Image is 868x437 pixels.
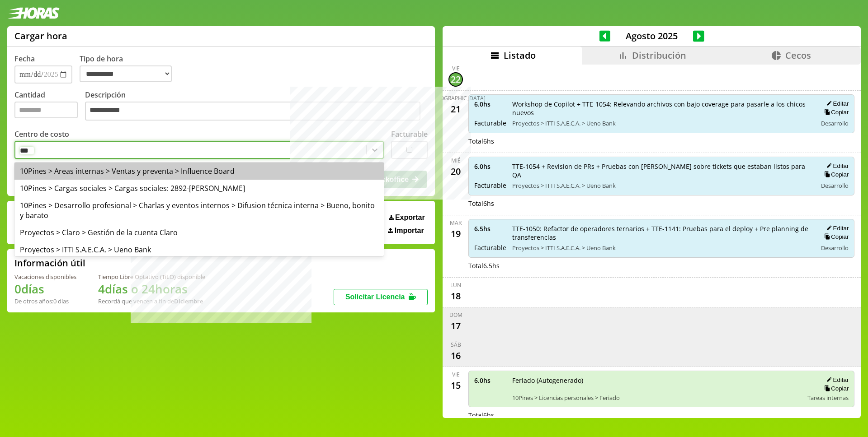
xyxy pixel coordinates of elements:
[14,197,384,224] div: 10Pines > Desarrollo profesional > Charlas y eventos internos > Difusion técnica interna > Bueno,...
[807,394,849,402] span: Tareas internas
[450,219,462,227] div: mar
[14,224,384,241] div: Proyectos > Claro > Gestión de la cuenta Claro
[98,297,205,305] div: Recordá que vencen a fin de
[443,65,861,417] div: scrollable content
[14,54,35,64] label: Fecha
[468,199,854,208] div: Total 6 hs
[474,119,506,127] span: Facturable
[610,30,693,42] span: Agosto 2025
[395,227,424,235] span: Importar
[468,261,854,270] div: Total 6.5 hs
[474,376,506,385] span: 6.0 hs
[14,129,69,139] label: Centro de costo
[80,54,179,84] label: Tipo de hora
[821,244,849,252] span: Desarrollo
[474,181,506,190] span: Facturable
[512,376,801,385] span: Feriado (Autogenerado)
[512,162,811,179] span: TTE-1054 + Revision de PRs + Pruebas con [PERSON_NAME] sobre tickets que estaban listos para QA
[448,378,463,393] div: 15
[821,108,849,116] button: Copiar
[474,162,506,171] span: 6.0 hs
[174,297,203,305] b: Diciembre
[448,349,463,363] div: 16
[14,257,85,269] h2: Información útil
[85,102,420,121] textarea: Descripción
[14,90,85,123] label: Cantidad
[504,49,536,61] span: Listado
[821,119,849,127] span: Desarrollo
[824,376,849,384] button: Editar
[85,90,428,123] label: Descripción
[474,100,506,108] span: 6.0 hs
[14,30,67,42] h1: Cargar hora
[448,72,463,87] div: 22
[512,394,801,402] span: 10Pines > Licencias personales > Feriado
[450,281,461,289] div: lun
[451,157,461,164] div: mié
[449,311,462,319] div: dom
[512,100,811,117] span: Workshop de Copilot + TTE-1054: Relevando archivos con bajo coverage para pasarle a los chicos nu...
[448,319,463,333] div: 17
[824,162,849,170] button: Editar
[452,371,460,378] div: vie
[14,102,78,118] input: Cantidad
[512,224,811,242] span: TTE-1050: Refactor de operadores ternarios + TTE-1141: Pruebas para el deploy + Pre planning de t...
[448,289,463,303] div: 18
[824,100,849,107] button: Editar
[821,171,849,178] button: Copiar
[821,181,849,190] span: Desarrollo
[448,227,463,241] div: 19
[80,65,172,82] select: Tipo de hora
[98,273,205,281] div: Tiempo Libre Optativo (TiLO) disponible
[7,7,60,19] img: logotipo
[824,224,849,232] button: Editar
[426,94,486,102] div: [DEMOGRAPHIC_DATA]
[345,293,405,301] span: Solicitar Licencia
[468,137,854,145] div: Total 6 hs
[785,49,811,61] span: Cecos
[391,129,428,139] label: Facturable
[14,163,384,180] div: 10Pines > Areas internas > Ventas y preventa > Influence Board
[452,65,460,72] div: vie
[334,289,428,305] button: Solicitar Licencia
[14,281,76,297] h1: 0 días
[448,164,463,179] div: 20
[14,297,76,305] div: De otros años: 0 días
[512,119,811,127] span: Proyectos > ITTI S.A.E.C.A. > Ueno Bank
[512,244,811,252] span: Proyectos > ITTI S.A.E.C.A. > Ueno Bank
[98,281,205,297] h1: 4 días o 24 horas
[474,243,506,252] span: Facturable
[512,181,811,190] span: Proyectos > ITTI S.A.E.C.A. > Ueno Bank
[451,341,461,349] div: sáb
[632,49,686,61] span: Distribución
[474,224,506,233] span: 6.5 hs
[448,102,463,116] div: 21
[14,180,384,197] div: 10Pines > Cargas sociales > Cargas sociales: 2892-[PERSON_NAME]
[14,241,384,258] div: Proyectos > ITTI S.A.E.C.A. > Ueno Bank
[386,213,428,222] button: Exportar
[821,385,849,392] button: Copiar
[468,411,854,419] div: Total 6 hs
[14,273,76,281] div: Vacaciones disponibles
[395,214,425,222] span: Exportar
[821,233,849,241] button: Copiar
